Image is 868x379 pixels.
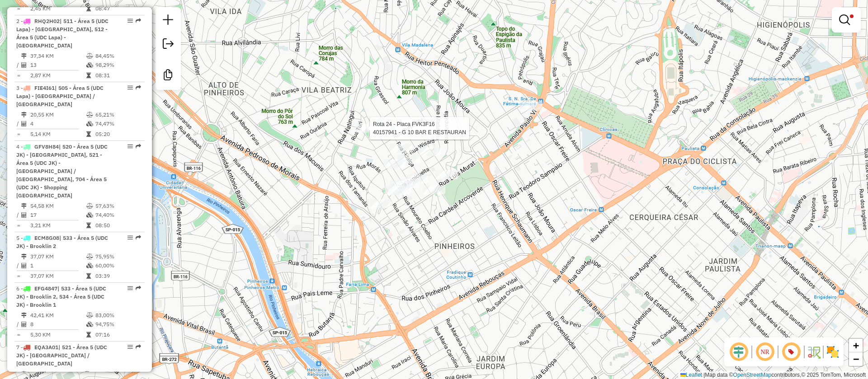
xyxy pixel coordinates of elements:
[30,252,86,261] td: 37,07 KM
[86,131,91,137] i: Tempo total em rota
[84,371,90,377] i: % de utilização do peso
[86,212,93,218] i: % de utilização da cubagem
[30,221,86,230] td: 3,21 KM
[703,372,705,378] span: |
[30,311,86,320] td: 42,41 KM
[34,84,55,91] span: FIE4I61
[95,201,141,211] td: 57,63%
[680,372,702,378] a: Leaflet
[16,130,21,139] td: =
[95,71,141,80] td: 08:31
[95,221,141,230] td: 08:50
[16,4,21,13] td: =
[16,221,21,230] td: =
[34,285,57,292] span: EFG4847
[30,211,86,220] td: 17
[159,35,177,55] a: Exportar sessão
[86,112,93,117] i: % de utilização do peso
[21,212,27,218] i: Total de Atividades
[95,320,141,329] td: 94,75%
[16,84,104,108] span: 3 -
[136,85,141,90] em: Rota exportada
[86,332,91,337] i: Tempo total em rota
[136,144,141,149] em: Rota exportada
[136,18,141,23] em: Rota exportada
[95,311,141,320] td: 83,00%
[835,11,857,29] a: Exibir filtros
[127,344,133,350] em: Opções
[86,62,93,68] i: % de utilização da cubagem
[21,263,27,268] i: Total de Atividades
[807,345,821,359] img: Fluxo de ruas
[86,313,93,318] i: % de utilização do peso
[159,66,177,86] a: Criar modelo
[95,119,141,128] td: 74,47%
[30,330,86,339] td: 5,30 KM
[849,339,863,352] a: Zoom in
[86,121,93,126] i: % de utilização da cubagem
[34,18,60,24] span: RHQ2H02
[95,130,141,139] td: 05:20
[16,211,21,220] td: /
[850,14,854,18] span: Filtro Ativo
[30,201,86,211] td: 54,58 KM
[136,235,141,240] em: Rota exportada
[95,211,141,220] td: 74,40%
[780,341,802,363] span: Exibir número da rota
[86,254,93,259] i: % de utilização do peso
[30,119,86,128] td: 4
[16,143,108,199] span: 4 -
[95,261,141,270] td: 60,00%
[16,261,21,270] td: /
[34,143,59,150] span: GFV8H84
[30,271,86,281] td: 37,07 KM
[86,263,93,268] i: % de utilização da cubagem
[127,235,133,240] em: Opções
[159,11,177,31] a: Nova sessão e pesquisa
[95,110,141,119] td: 65,21%
[21,62,27,68] i: Total de Atividades
[853,353,859,365] span: −
[95,271,141,281] td: 03:39
[826,345,840,359] img: Exibir/Ocultar setores
[95,330,141,339] td: 07:16
[849,352,863,366] a: Zoom out
[92,370,136,379] td: 55,89%
[16,84,104,108] span: | 505 - Área 5 (UDC Lapa) - [GEOGRAPHIC_DATA] / [GEOGRAPHIC_DATA]
[137,371,142,377] i: Rota otimizada
[16,271,21,281] td: =
[678,371,868,379] div: Map data © contributors,© 2025 TomTom, Microsoft
[21,121,27,126] i: Total de Atividades
[95,61,141,70] td: 98,29%
[30,51,86,61] td: 37,34 KM
[16,320,21,329] td: /
[95,51,141,61] td: 84,45%
[127,285,133,291] em: Opções
[16,234,108,249] span: | 533 - Área 5 (UDC JK) - Brooklin 2
[95,252,141,261] td: 75,95%
[21,203,27,209] i: Distância Total
[16,344,107,367] span: | 521 - Área 5 (UDC JK) - [GEOGRAPHIC_DATA] / [GEOGRAPHIC_DATA]
[16,18,108,49] span: | 511 - Área 5 (UDC Lapa) - [GEOGRAPHIC_DATA], 512 - Área 5 (UDC Lapa) - [GEOGRAPHIC_DATA]
[21,313,27,318] i: Distância Total
[21,254,27,259] i: Distância Total
[30,61,86,70] td: 13
[16,143,108,199] span: | 520 - Área 5 (UDC JK) - [GEOGRAPHIC_DATA], 521 - Área 5 (UDC JK) - [GEOGRAPHIC_DATA] / [GEOGRAP...
[86,322,93,327] i: % de utilização da cubagem
[16,119,21,128] td: /
[86,203,93,209] i: % de utilização do peso
[127,144,133,149] em: Opções
[16,285,106,308] span: | 533 - Área 5 (UDC JK) - Brooklin 2, 534 - Área 5 (UDC JK) - Brooklin 1
[21,112,27,117] i: Distância Total
[21,371,27,377] i: Distância Total
[34,344,58,351] span: EQA3A01
[16,285,106,308] span: 6 -
[136,344,141,350] em: Rota exportada
[86,73,91,78] i: Tempo total em rota
[21,322,27,327] i: Total de Atividades
[127,85,133,90] em: Opções
[853,340,859,351] span: +
[86,53,93,59] i: % de utilização do peso
[733,372,772,378] a: OpenStreetMap
[21,53,27,59] i: Distância Total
